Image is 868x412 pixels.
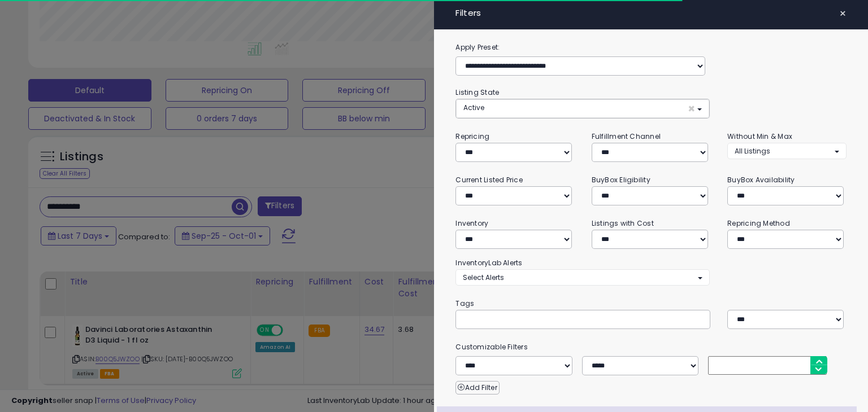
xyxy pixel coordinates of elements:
small: Fulfillment Channel [592,132,661,141]
small: Current Listed Price [455,175,522,185]
h4: Filters [455,8,846,18]
button: Active × [456,99,709,118]
small: Listings with Cost [592,218,654,228]
button: × [835,6,851,21]
button: All Listings [727,143,846,159]
span: × [688,103,695,115]
span: × [839,6,847,21]
span: Active [463,103,484,112]
span: Select Alerts [463,273,504,282]
button: Add Filter [455,381,499,395]
button: Select Alerts [455,269,709,286]
label: Apply Preset: [447,41,854,54]
small: Inventory [455,218,488,228]
small: Tags [447,297,854,310]
small: Customizable Filters [447,341,854,353]
small: Listing State [455,87,499,97]
small: Without Min & Max [727,132,792,141]
small: BuyBox Eligibility [592,175,650,185]
span: All Listings [735,146,770,156]
small: Repricing [455,132,489,141]
small: Repricing Method [727,218,790,228]
small: InventoryLab Alerts [455,258,522,268]
small: BuyBox Availability [727,175,795,185]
